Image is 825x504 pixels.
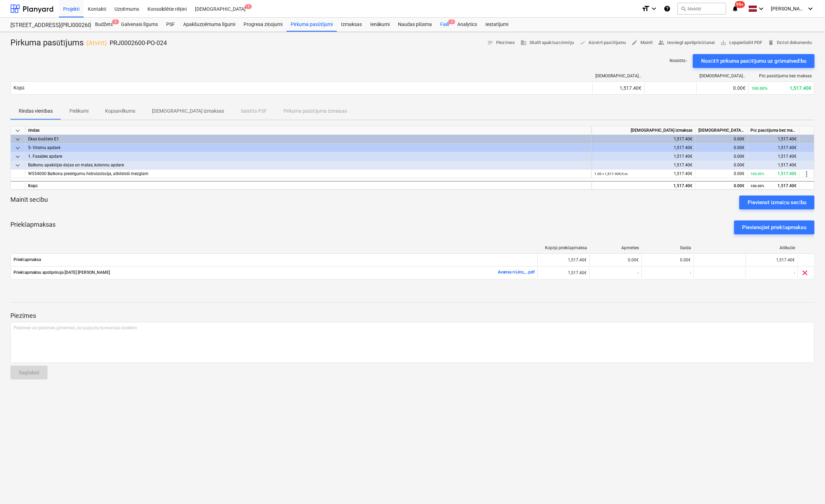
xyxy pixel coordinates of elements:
[641,267,694,278] div: -
[481,18,512,32] a: Iestatījumi
[28,144,588,152] div: 5- Virsmu apdare
[641,254,694,266] div: 0.00€
[453,18,481,32] a: Analytics
[698,135,745,144] div: 0.00€
[162,18,179,32] a: PSF
[751,73,812,79] div: Pēc pasūtījuma bez maksas
[742,223,807,232] div: Pievienojiet priekšapmaksu
[698,144,745,152] div: 0.00€
[366,18,394,32] div: Ienākumi
[790,471,825,504] div: Chat Widget
[25,126,592,135] div: rindas
[91,18,117,32] div: Budžets
[693,54,815,68] button: Nosūtīt pirkuma pasūtījumu uz grāmatvedību
[699,73,746,78] div: [DEMOGRAPHIC_DATA] izmaksas
[720,40,726,46] span: save_alt
[239,18,287,32] a: Progresa ziņojumi
[750,170,797,178] div: 1,517.40€
[520,40,527,46] span: business
[28,135,588,143] div: Ēkas budžets E1
[14,270,110,276] p: Priekšapmaksu apstiprināja [DATE] [PERSON_NAME]
[735,1,745,8] span: 99+
[698,182,745,190] div: 0.00€
[750,152,797,161] div: 1,517.40€
[595,85,641,91] div: 1,517.40€
[594,152,692,161] div: 1,517.40€
[594,170,692,178] div: 1,517.40€
[579,40,586,46] span: done
[14,135,22,144] span: keyboard_arrow_down
[448,19,455,24] span: 2
[117,18,162,32] a: Galvenais līgums
[801,269,809,277] span: clear
[498,270,535,275] a: Avansa rēķins_...pdf
[658,39,715,47] span: Iesniegt apstiprināšanai
[629,37,656,48] button: Mainīt
[664,5,671,13] i: Zināšanu pamats
[717,37,765,48] button: Lejupielādēt PDF
[699,85,746,91] div: 0.00€
[86,39,107,47] p: ( Atvērt )
[577,37,629,48] button: Aizvērt pasūtījumu
[589,267,641,278] div: -
[541,245,587,251] div: Kopējā priekšapmaksa
[641,5,650,13] i: format_size
[91,18,117,32] a: Budžets3
[701,57,806,66] div: Nosūtīt pirkuma pasūtījumu uz grāmatvedību
[765,37,815,48] button: Dzēst dokumentu
[802,170,811,178] span: more_vert
[670,58,687,64] p: Nosūtīts : -
[594,161,692,170] div: 1,517.40€
[28,161,588,169] div: Balkonu apakšējās daļas un malas, kolonnu apdare
[750,182,797,190] div: 1,517.40€
[631,40,638,46] span: edit
[14,85,24,91] div: Kopā
[751,85,811,91] div: 1,517.40€
[589,254,641,266] div: 0.00€
[749,245,795,251] div: Atlikušie
[487,40,493,46] span: notes
[746,267,798,278] div: -
[658,40,665,46] span: people_alt
[750,161,797,170] div: 1,517.40€
[337,18,366,32] div: Izmaksas
[25,181,592,190] div: Kopā
[152,107,224,115] p: [DEMOGRAPHIC_DATA] izmaksas
[594,135,692,144] div: 1,517.40€
[681,6,686,11] span: search
[10,220,56,234] p: Priekšapmaksas
[537,254,589,266] div: 1,517.40€
[594,182,692,190] div: 1,517.40€
[746,254,798,266] div: 1,517.40€
[592,126,696,135] div: [DEMOGRAPHIC_DATA] izmaksas
[394,18,436,32] a: Naudas plūsma
[484,37,518,48] button: Piezīmes
[768,39,812,47] span: Dzēst dokumentu
[678,3,726,15] button: Meklēt
[287,18,337,32] a: Pirkuma pasūtījumi
[593,245,639,250] div: Apmeties
[28,171,148,176] span: W554000 Balkona pieslēgumu hidroizolācija, atbilstoši mezglam
[245,4,252,9] span: 1
[748,126,800,135] div: Pēc pasūtījuma bez maksas
[698,170,745,178] div: 0.00€
[768,40,774,46] span: delete
[10,312,815,320] p: Piezīmes
[656,37,718,48] button: Iesniegt apstiprināšanai
[750,135,797,144] div: 1,517.40€
[748,198,806,207] div: Pievienot izmaiņu secību
[14,161,22,170] span: keyboard_arrow_down
[696,126,748,135] div: [DEMOGRAPHIC_DATA] izmaksas
[645,245,691,250] div: Gaida
[750,184,764,188] small: 100.00%
[69,107,88,115] p: Pielikumi
[579,39,626,47] span: Aizvērt pasūtījumu
[14,127,22,135] span: keyboard_arrow_down
[698,152,745,161] div: 0.00€
[110,39,167,47] p: PRJ0002600-PO-024
[112,19,119,24] span: 3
